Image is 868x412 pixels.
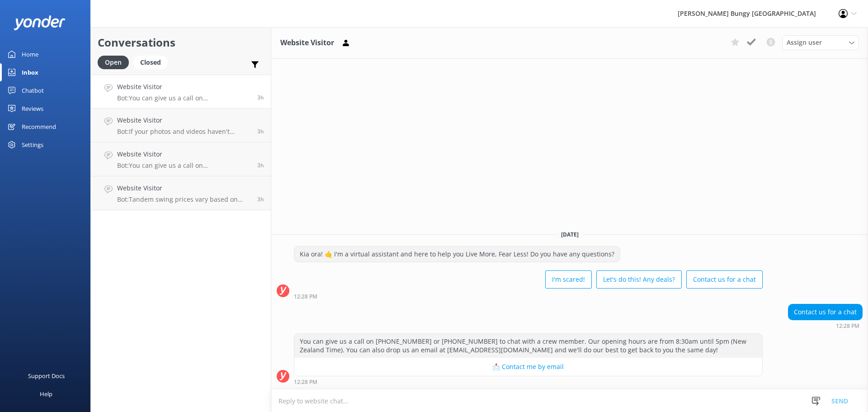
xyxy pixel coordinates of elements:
div: Chatbot [22,81,44,99]
strong: 12:28 PM [294,379,317,385]
span: [DATE] [556,231,584,238]
strong: 12:28 PM [836,323,859,329]
p: Bot: You can give us a call on [PHONE_NUMBER] or [PHONE_NUMBER] to chat with a crew member. Our o... [117,161,250,170]
p: Bot: Tandem swing prices vary based on location, activity, and fare type, and are charged per per... [117,195,250,204]
p: Bot: If your photos and videos haven't landed in your inbox after 24 hours, hit up our tech wizar... [117,128,250,136]
span: Oct 03 2025 12:09pm (UTC +13:00) Pacific/Auckland [257,161,264,169]
div: Help [40,385,52,403]
button: Contact us for a chat [686,270,763,289]
button: Let's do this! Any deals? [596,270,682,289]
div: Assign User [782,35,859,50]
h2: Conversations [98,34,264,51]
div: Closed [133,56,168,69]
h4: Website Visitor [117,183,250,193]
div: Oct 03 2025 12:28pm (UTC +13:00) Pacific/Auckland [294,379,763,385]
a: Website VisitorBot:You can give us a call on [PHONE_NUMBER] or [PHONE_NUMBER] to chat with a crew... [91,75,271,109]
div: Recommend [22,118,56,136]
div: Settings [22,136,43,154]
span: Oct 03 2025 12:21pm (UTC +13:00) Pacific/Auckland [257,128,264,135]
strong: 12:28 PM [294,294,317,299]
span: Assign user [787,38,822,47]
a: Website VisitorBot:Tandem swing prices vary based on location, activity, and fare type, and are c... [91,176,271,210]
span: Oct 03 2025 11:48am (UTC +13:00) Pacific/Auckland [257,195,264,203]
h4: Website Visitor [117,82,250,92]
div: Reviews [22,99,43,118]
div: Oct 03 2025 12:28pm (UTC +13:00) Pacific/Auckland [788,322,863,329]
div: Oct 03 2025 12:28pm (UTC +13:00) Pacific/Auckland [294,293,763,299]
div: You can give us a call on [PHONE_NUMBER] or [PHONE_NUMBER] to chat with a crew member. Our openin... [294,334,762,358]
a: Website VisitorBot:You can give us a call on [PHONE_NUMBER] or [PHONE_NUMBER] to chat with a crew... [91,142,271,176]
button: 📩 Contact me by email [294,358,762,376]
button: I'm scared! [545,270,592,289]
img: yonder-white-logo.png [14,15,66,30]
a: Closed [133,57,172,67]
div: Contact us for a chat [788,304,862,320]
a: Open [98,57,133,67]
a: Website VisitorBot:If your photos and videos haven't landed in your inbox after 24 hours, hit up ... [91,109,271,142]
h3: Website Visitor [280,37,334,49]
p: Bot: You can give us a call on [PHONE_NUMBER] or [PHONE_NUMBER] to chat with a crew member. Our o... [117,94,250,102]
span: Oct 03 2025 12:28pm (UTC +13:00) Pacific/Auckland [257,94,264,101]
div: Home [22,45,38,63]
h4: Website Visitor [117,115,250,125]
div: Support Docs [28,367,65,385]
div: Inbox [22,63,38,81]
div: Kia ora! 🤙 I'm a virtual assistant and here to help you Live More, Fear Less! Do you have any que... [294,246,620,262]
div: Open [98,56,129,69]
h4: Website Visitor [117,149,250,159]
